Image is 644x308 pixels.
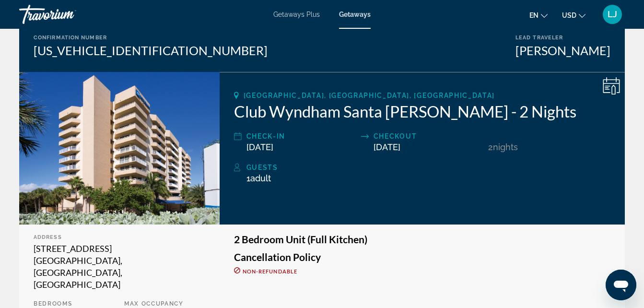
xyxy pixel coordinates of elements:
[124,300,205,307] p: Max Occupancy
[234,252,610,262] h3: Cancellation Policy
[608,10,617,19] span: LJ
[234,234,610,245] h3: 2 Bedroom Unit (Full Kitchen)
[515,35,610,41] div: Lead Traveler
[529,12,539,19] span: en
[515,43,610,58] div: [PERSON_NAME]
[250,173,271,183] span: Adult
[374,130,483,142] div: Checkout
[234,102,610,121] h2: Club Wyndham Santa [PERSON_NAME] - 2 Nights
[246,173,271,183] span: 1
[374,142,400,152] span: [DATE]
[562,8,585,22] button: Change currency
[529,8,548,22] button: Change language
[246,162,610,173] div: Guests
[339,11,371,18] a: Getaways
[243,268,297,274] span: Non-refundable
[600,4,625,24] button: User Menu
[34,300,115,307] p: Bedrooms
[34,35,268,41] div: Confirmation Number
[246,130,356,142] div: Check-In
[273,11,320,18] a: Getaways Plus
[606,270,636,300] iframe: Button to launch messaging window
[34,243,205,291] div: [STREET_ADDRESS] [GEOGRAPHIC_DATA], [GEOGRAPHIC_DATA], [GEOGRAPHIC_DATA]
[493,142,518,152] span: Nights
[562,12,576,19] span: USD
[244,92,495,99] span: [GEOGRAPHIC_DATA], [GEOGRAPHIC_DATA], [GEOGRAPHIC_DATA]
[34,43,268,58] div: [US_VEHICLE_IDENTIFICATION_NUMBER]
[34,234,205,240] div: Address
[246,142,273,152] span: [DATE]
[19,2,115,27] a: Travorium
[488,142,493,152] span: 2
